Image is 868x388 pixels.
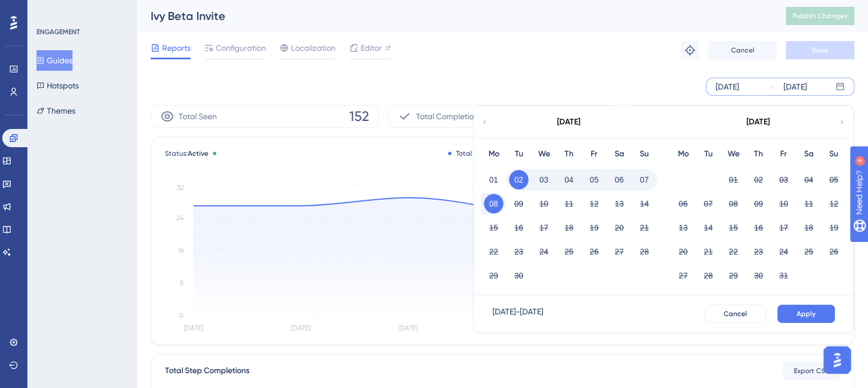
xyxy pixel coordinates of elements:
button: 03 [774,170,793,189]
button: 28 [699,266,718,285]
button: Themes [37,100,75,121]
button: Publish Changes [786,7,854,25]
div: [DATE] [784,80,807,94]
button: Export CSV [783,362,840,380]
button: Apply [777,305,835,323]
span: Status: [165,149,208,158]
div: Th [746,147,771,161]
button: Hotspots [37,75,79,96]
button: 12 [584,194,604,213]
button: 25 [799,242,818,261]
div: 4 [79,6,83,15]
button: 04 [559,170,579,189]
div: Fr [582,147,607,161]
button: 28 [635,242,654,261]
span: Configuration [216,41,266,55]
span: Save [812,46,828,55]
tspan: 0 [179,312,184,320]
div: Tu [696,147,721,161]
div: [DATE] [746,115,770,129]
div: ENGAGEMENT [37,27,80,37]
button: Guides [37,50,72,71]
button: 03 [534,170,554,189]
button: 06 [609,170,629,189]
button: 18 [559,218,579,237]
button: 05 [824,170,843,189]
button: 30 [509,266,528,285]
button: 11 [799,194,818,213]
div: Total Seen [448,149,490,158]
span: Total Seen [179,110,217,123]
span: Need Help? [27,3,71,17]
button: 13 [609,194,629,213]
button: 19 [824,218,843,237]
tspan: 24 [176,214,184,222]
button: 26 [824,242,843,261]
button: 14 [699,218,718,237]
div: [DATE] [557,115,580,129]
button: 10 [774,194,793,213]
tspan: [DATE] [184,324,203,332]
button: 02 [509,170,528,189]
button: 16 [749,218,768,237]
div: Tu [506,147,531,161]
button: 01 [484,170,503,189]
div: Sa [796,147,821,161]
button: 30 [749,266,768,285]
button: 09 [509,194,528,213]
button: Cancel [708,41,777,59]
button: 09 [749,194,768,213]
tspan: 8 [180,279,184,287]
div: [DATE] [716,80,739,94]
tspan: [DATE] [291,324,310,332]
span: Cancel [724,309,747,318]
button: Save [786,41,854,59]
button: 29 [484,266,503,285]
div: Su [632,147,657,161]
button: 01 [724,170,743,189]
tspan: 32 [177,184,184,192]
button: 05 [584,170,604,189]
button: Cancel [705,305,766,323]
div: [DATE] - [DATE] [492,305,543,323]
button: 31 [774,266,793,285]
button: 11 [559,194,579,213]
button: 17 [534,218,554,237]
tspan: 16 [178,246,184,254]
button: 12 [824,194,843,213]
iframe: UserGuiding AI Assistant Launcher [820,343,854,377]
button: 27 [609,242,629,261]
button: 22 [484,242,503,261]
div: Ivy Beta Invite [151,8,757,24]
div: Sa [607,147,632,161]
button: 15 [484,218,503,237]
span: Publish Changes [793,11,847,21]
div: Th [556,147,582,161]
button: 23 [749,242,768,261]
button: 13 [673,218,693,237]
button: 02 [749,170,768,189]
button: 18 [799,218,818,237]
div: Fr [771,147,796,161]
button: 04 [799,170,818,189]
span: 152 [349,107,369,126]
span: Cancel [731,46,754,55]
button: 24 [774,242,793,261]
div: We [531,147,556,161]
button: 21 [635,218,654,237]
button: 07 [635,170,654,189]
button: 19 [584,218,604,237]
span: Reports [162,41,191,55]
span: Active [188,149,208,157]
span: Total Completion [416,110,478,123]
div: Mo [671,147,696,161]
button: 15 [724,218,743,237]
span: Export CSV [794,366,830,375]
button: 24 [534,242,554,261]
button: 29 [724,266,743,285]
div: Su [821,147,846,161]
button: 20 [609,218,629,237]
button: 14 [635,194,654,213]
